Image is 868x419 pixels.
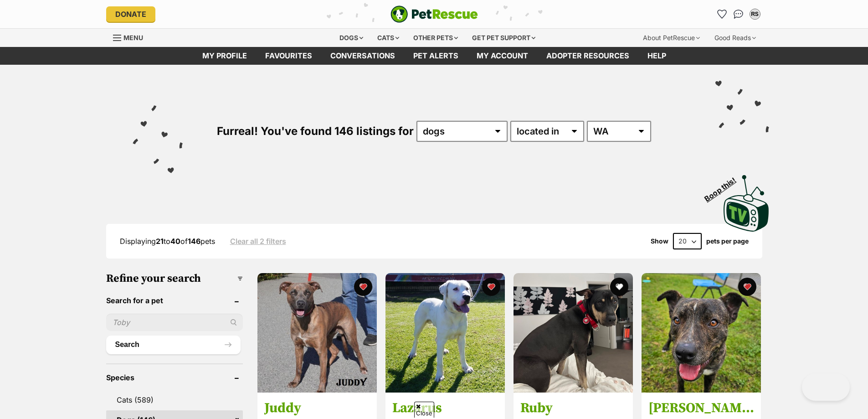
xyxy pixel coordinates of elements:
img: Arlo - Mixed Dog [642,273,761,393]
a: Help [638,47,675,65]
a: Pet alerts [404,47,467,65]
a: Boop this! [724,167,769,233]
span: Furreal! You've found 146 listings for [217,124,414,138]
div: About PetRescue [637,29,706,47]
ul: Account quick links [715,7,762,21]
header: Search for a pet [106,296,243,305]
a: Favourites [715,7,729,21]
span: Close [414,402,434,418]
button: favourite [610,278,628,296]
a: Menu [113,29,149,45]
div: Cats [371,29,406,47]
label: pets per page [706,238,749,245]
h3: Juddy [264,399,370,417]
img: PetRescue TV logo [724,175,769,232]
div: Dogs [333,29,370,47]
img: chat-41dd97257d64d25036548639549fe6c8038ab92f7586957e7f3b1b290dea8141.svg [734,10,743,19]
img: logo-e224e6f780fb5917bec1dbf3a21bbac754714ae5b6737aabdf751b685950b380.svg [390,5,478,23]
div: Other pets [407,29,464,47]
button: My account [748,7,762,21]
h3: Refine your search [106,272,243,285]
button: Search [106,336,241,354]
button: favourite [739,278,757,296]
img: Juddy - Mixed breed Dog [257,273,377,393]
a: Donate [106,6,155,22]
a: Cats (589) [106,390,243,409]
button: favourite [354,278,372,296]
header: Species [106,373,243,382]
span: Menu [123,34,143,41]
h3: [PERSON_NAME] [648,399,754,417]
div: RS [750,10,760,19]
span: Boop this! [703,170,745,203]
input: Toby [106,314,243,331]
button: favourite [482,278,500,296]
iframe: Help Scout Beacon - Open [802,373,850,401]
a: Adopter resources [537,47,638,65]
span: Show [651,238,668,245]
span: Displaying to of pets [120,237,215,246]
a: conversations [321,47,404,65]
a: Favourites [256,47,321,65]
strong: 146 [188,237,200,246]
h3: Lazarus [392,399,498,417]
h3: Ruby [520,399,626,417]
a: Conversations [731,7,746,21]
img: Lazarus - Labrador Retriever Dog [385,273,505,393]
strong: 40 [170,237,180,246]
a: PetRescue [390,5,478,23]
div: Good Reads [708,29,762,47]
a: Clear all 2 filters [230,237,286,245]
div: Get pet support [466,29,542,47]
a: My profile [193,47,256,65]
img: Ruby - Australian Kelpie Dog [514,273,633,393]
a: My account [467,47,537,65]
strong: 21 [156,237,164,246]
